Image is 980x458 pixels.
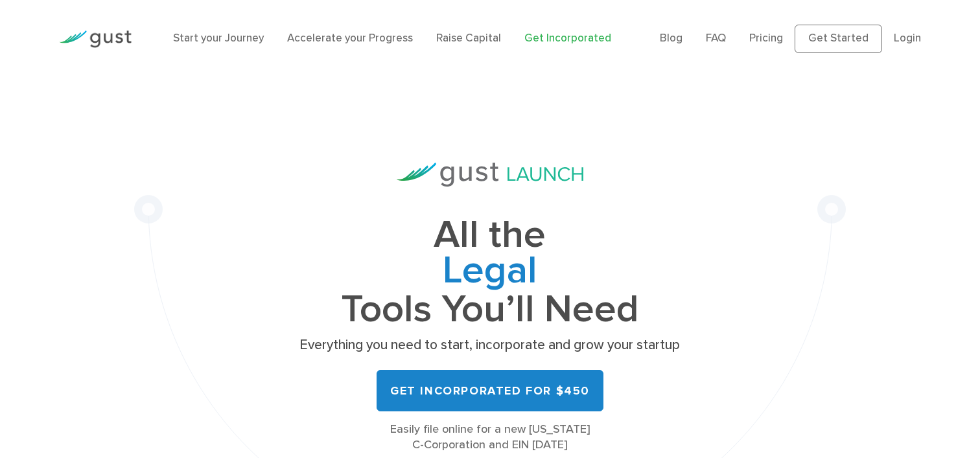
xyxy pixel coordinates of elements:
a: Accelerate your Progress [287,32,413,45]
span: Legal [296,253,684,292]
a: Get Incorporated [524,32,611,45]
a: Blog [660,32,682,45]
img: Gust Logo [59,30,132,48]
a: FAQ [706,32,726,45]
p: Everything you need to start, incorporate and grow your startup [296,336,684,354]
img: Gust Launch Logo [397,163,583,187]
h1: All the Tools You’ll Need [296,218,684,327]
a: Raise Capital [436,32,501,45]
div: Easily file online for a new [US_STATE] C-Corporation and EIN [DATE] [296,422,684,453]
a: Get Started [795,25,882,53]
a: Login [894,32,921,45]
a: Get Incorporated for $450 [377,370,603,411]
a: Pricing [749,32,783,45]
a: Start your Journey [173,32,264,45]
